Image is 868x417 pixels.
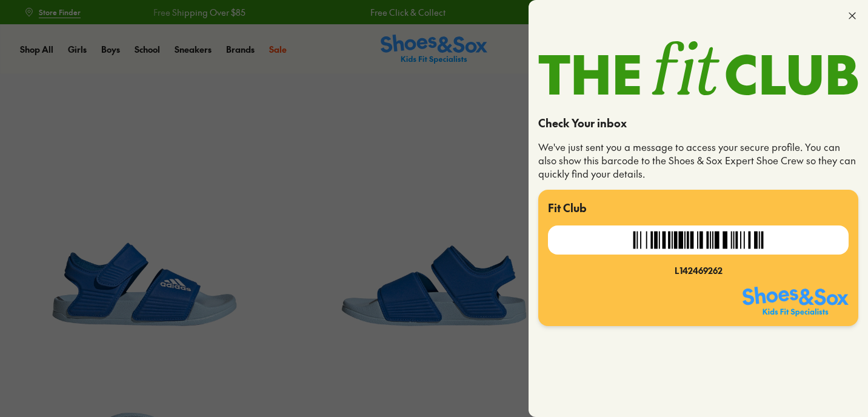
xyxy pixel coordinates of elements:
img: MsZD46R8KqdlwhKv6ugP6eeFX52uQvmpY5lDT0ST4deE4qcljbANBNR0Ap6cOJuraNDe2y1khCVOmmGVm10byP12GqdyqUZSR... [627,225,769,255]
p: Check Your inbox [538,115,858,131]
div: L142469262 [548,264,849,277]
img: TheFitClub_Landscape_2a1d24fe-98f1-4588-97ac-f3657bedce49.svg [538,41,858,95]
p: Fit Club [548,199,849,216]
p: We've just sent you a message to access your secure profile. You can also show this barcode to th... [538,141,858,181]
img: SNS_Logo_Responsive.svg [743,287,849,316]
